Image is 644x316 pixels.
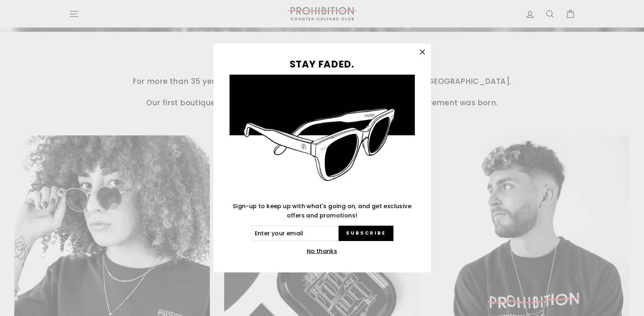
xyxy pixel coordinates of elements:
[346,230,386,236] span: Subscribe
[305,246,340,256] button: No thanks
[251,226,339,241] input: Enter your email
[339,226,393,241] button: Subscribe
[230,60,415,69] h3: STAY FADED.
[230,202,415,220] p: Sign-up to keep up with what's going on, and get exclusive offers and promotions!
